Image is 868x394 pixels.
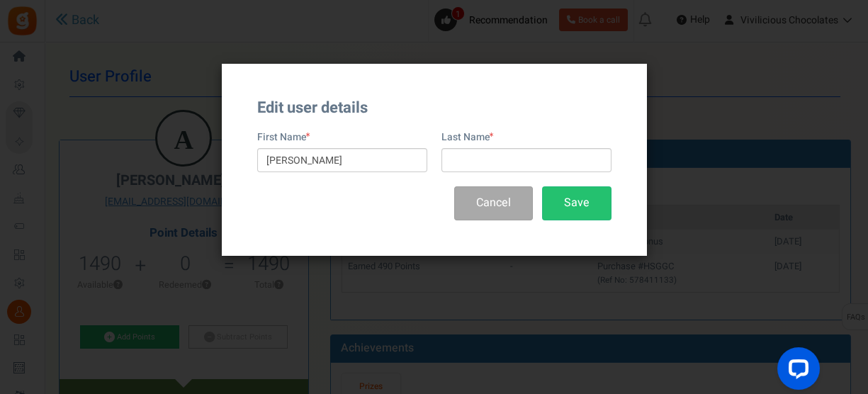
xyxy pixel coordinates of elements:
[257,130,306,145] label: First Name
[441,130,490,145] label: Last Name
[257,99,611,116] h3: Edit user details
[542,186,611,220] button: Save
[454,186,533,220] button: Cancel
